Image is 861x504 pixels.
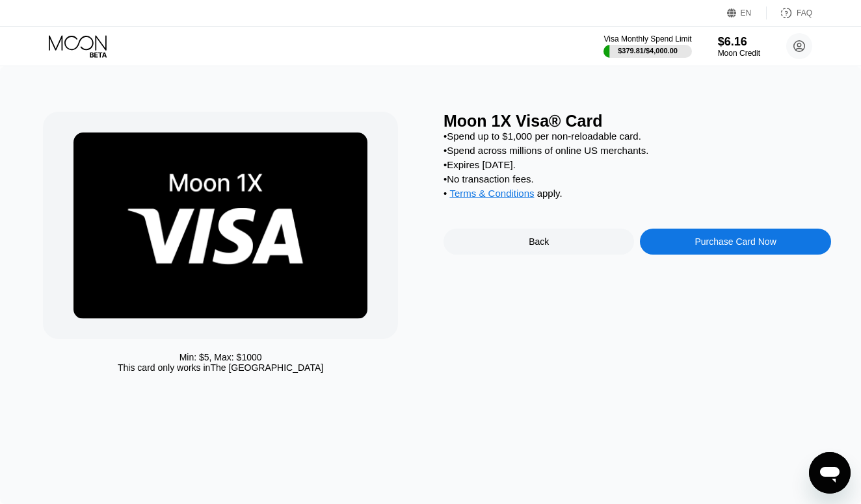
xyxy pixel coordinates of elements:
[444,131,831,142] div: • Spend up to $1,000 per non-reloadable card.
[449,188,534,199] span: Terms & Conditions
[449,188,534,202] div: Terms & Conditions
[444,159,831,170] div: • Expires [DATE].
[695,236,776,247] div: Purchase Card Now
[718,49,760,58] div: Moon Credit
[727,6,767,19] div: EN
[741,8,752,18] div: EN
[603,34,691,58] div: Visa Monthly Spend Limit$379.81/$4,000.00
[718,35,760,58] div: $6.16Moon Credit
[603,34,691,44] div: Visa Monthly Spend Limit
[444,188,831,202] div: • apply .
[444,145,831,156] div: • Spend across millions of online US merchants.
[118,362,323,373] div: This card only works in The [GEOGRAPHIC_DATA]
[767,6,812,19] div: FAQ
[529,236,549,247] div: Back
[444,229,634,255] div: Back
[809,452,851,494] iframe: Knapp för att öppna meddelandefönstret
[179,352,262,362] div: Min: $ 5 , Max: $ 1000
[797,8,812,18] div: FAQ
[444,173,831,184] div: • No transaction fees.
[444,112,831,131] div: Moon 1X Visa® Card
[718,35,760,49] div: $6.16
[618,47,678,55] div: $379.81 / $4,000.00
[640,229,830,255] div: Purchase Card Now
